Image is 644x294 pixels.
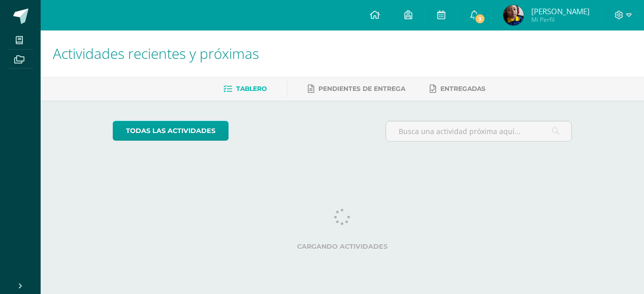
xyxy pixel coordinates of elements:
img: fbd17c323b157722610c78bd6de9ae19.png [503,5,524,25]
span: Entregadas [440,85,486,92]
span: Actividades recientes y próximas [53,44,259,63]
span: [PERSON_NAME] [531,6,590,16]
a: Pendientes de entrega [308,81,405,97]
span: Pendientes de entrega [318,85,405,92]
span: Mi Perfil [531,15,590,24]
a: Entregadas [430,81,486,97]
label: Cargando actividades [113,243,572,250]
span: Tablero [236,85,267,92]
span: 3 [474,13,486,24]
a: Tablero [223,81,267,97]
a: todas las Actividades [113,121,229,141]
input: Busca una actividad próxima aquí... [386,121,572,141]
